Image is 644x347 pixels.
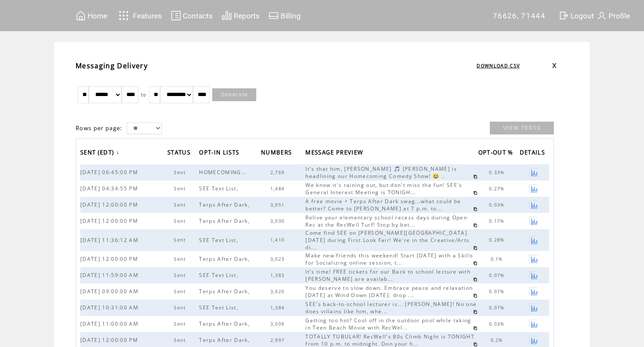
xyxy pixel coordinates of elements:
span: [DATE] 12:00:00 PM [80,336,140,344]
a: NUMBERS [261,146,296,160]
a: Features [115,7,163,24]
span: 2,997 [270,337,287,343]
span: [DATE] 12:00:00 PM [80,217,140,225]
span: Contacts [183,12,213,20]
a: Generate [212,88,257,101]
span: Terps After Dark, [199,336,252,344]
span: Terps After Dark, [199,255,252,262]
span: Sent [174,337,188,343]
span: 0.1% [491,256,505,262]
span: 1,410 [270,237,287,243]
span: OPT-IN LISTS [199,146,241,160]
span: 76626, 71444 [493,12,545,20]
span: Sent [174,272,188,278]
a: Reports [220,9,261,22]
span: Sent [174,256,188,262]
span: Make new friends this weekend! Start [DATE] with a Skills for Socializing online session, t... [305,252,473,266]
span: 1,384 [270,305,287,311]
span: [DATE] 11:00:00 AM [80,320,141,327]
a: MESSAGE PREVIEW [305,146,367,160]
span: [DATE] 06:45:00 PM [80,169,140,176]
span: 3,030 [270,218,287,224]
img: contacts.svg [171,10,181,21]
span: DETAILS [520,146,547,160]
span: 3,023 [270,256,287,262]
span: Logout [571,12,594,20]
img: profile.svg [597,10,607,21]
span: 0.07% [489,272,507,278]
img: creidtcard.svg [269,10,279,21]
span: You deserve to slow down. Embrace peace and relaxation [DATE] at Wind Down [DATE]: drop ... [305,284,473,299]
span: Sent [174,289,188,295]
span: Sent [174,186,188,192]
span: Home [88,12,107,20]
span: [DATE] 10:31:00 AM [80,304,141,311]
span: Getting too hot? Cool off in the outdoor pool while taking in Teen Beach Movie with RecWel... [305,317,471,331]
span: SENT (EDT) [80,146,116,160]
span: Sent [174,237,188,243]
span: 3,020 [270,289,287,295]
span: It's time! FREE tickets for our Back to school lecture with [PERSON_NAME] are availab... [305,268,471,283]
span: [DATE] 09:00:00 AM [80,288,141,295]
span: 0.2% [491,337,505,343]
a: Logout [557,9,595,22]
span: Sent [174,218,188,224]
a: DOWNLOAD CSV [477,63,520,69]
span: 0.27% [489,186,507,192]
span: Terps After Dark, [199,217,252,225]
span: NUMBERS [261,146,294,160]
span: Terps After Dark, [199,288,252,295]
span: We know it's raining out, but don't miss the fun! SEE's General Interest Meeting is TONIGH... [305,181,462,196]
span: to [141,92,146,98]
span: Terps After Dark, [199,320,252,327]
span: Sent [174,202,188,208]
span: SEE Text List, [199,271,240,279]
a: OPT-OUT % [478,146,518,160]
span: 0.33% [489,169,507,175]
a: Profile [595,9,631,22]
span: Relive your elementary school recess days during Open Rec at the RecWell Turf! Stop by bet... [305,214,467,228]
span: 1,484 [270,186,287,192]
img: exit.svg [559,10,569,21]
a: STATUS [167,146,195,160]
span: 0.28% [489,237,507,243]
span: [DATE] 12:00:00 PM [80,255,140,262]
span: Billing [281,12,301,20]
span: 0.07% [489,305,507,311]
span: MESSAGE PREVIEW [305,146,365,160]
span: [DATE] 04:34:55 PM [80,185,140,192]
a: Contacts [170,9,214,22]
a: Billing [267,9,302,22]
span: 3,009 [270,321,287,327]
span: 3,051 [270,202,287,208]
span: SEE's back-to-school lecturer is... [PERSON_NAME]! No one does villains like him, whe... [305,300,477,315]
span: 0.07% [489,289,507,295]
span: 0.03% [489,202,507,208]
span: Sent [174,305,188,311]
span: Messaging Delivery [76,61,148,70]
img: chart.svg [222,10,232,21]
span: Profile [609,12,630,20]
span: 1,383 [270,272,287,278]
span: A free movie + Terps After Dark swag...what could be better? Come to [PERSON_NAME] at 7 p.m. to... [305,198,461,212]
span: OPT-OUT % [478,146,515,160]
span: 2,769 [270,169,287,175]
span: [DATE] 11:36:12 AM [80,236,141,244]
span: It's that him, [PERSON_NAME] 🎵 [PERSON_NAME] is headlining our Homecoming Comedy Show! 😂 ... [305,165,457,180]
img: home.svg [76,10,86,21]
span: [DATE] 12:00:00 PM [80,201,140,208]
a: Home [74,9,108,22]
span: SEE Text List, [199,304,240,311]
span: Come find SEE on [PERSON_NAME][GEOGRAPHIC_DATA] [DATE] during First Look Fair! We're in the Creat... [305,229,469,251]
span: Rows per page: [76,124,123,132]
span: Reports [234,12,260,20]
span: Terps After Dark, [199,201,252,208]
img: features.svg [116,9,131,23]
span: 0.03% [489,321,507,327]
span: SEE Text List, [199,236,240,244]
span: Sent [174,169,188,175]
span: 0.17% [489,218,507,224]
a: SENT (EDT)↓ [80,146,122,160]
span: Sent [174,321,188,327]
span: SEE Text List, [199,185,240,192]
